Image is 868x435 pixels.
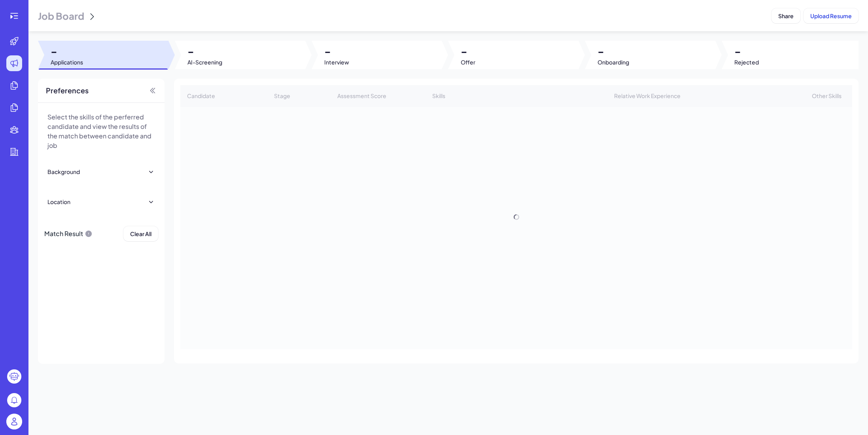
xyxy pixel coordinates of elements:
span: Preferences [46,85,89,96]
span: - [51,44,83,58]
span: Onboarding [598,58,629,66]
span: - [324,44,349,58]
div: Location [47,198,70,206]
span: - [598,44,629,58]
span: Clear All [130,230,151,237]
span: Rejected [734,58,759,66]
span: Job Board [38,9,84,22]
span: - [461,44,475,58]
button: Upload Resume [804,8,859,23]
button: Share [772,8,800,23]
span: Share [778,12,794,19]
span: - [187,44,222,58]
div: Background [47,168,80,176]
img: user_logo.png [6,414,22,429]
p: Select the skills of the perferred candidate and view the results of the match between candidate ... [47,112,155,150]
span: Offer [461,58,475,66]
span: AI-Screening [187,58,222,66]
span: Interview [324,58,349,66]
div: Match Result [44,226,93,241]
span: Applications [51,58,83,66]
button: Clear All [123,226,158,241]
span: - [734,44,759,58]
span: Upload Resume [810,12,852,19]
